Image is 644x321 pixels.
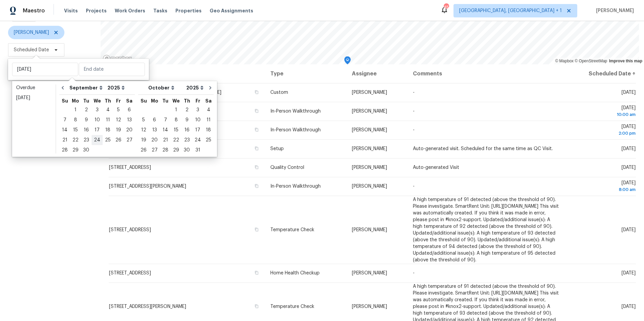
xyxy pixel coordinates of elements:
div: Map marker [344,56,351,67]
div: Thu Oct 02 2025 [181,105,192,115]
div: 28 [59,145,70,155]
div: 1 [70,105,81,115]
button: Copy Address [254,227,260,233]
div: 17 [92,125,103,135]
abbr: Wednesday [94,99,101,103]
div: 25 [203,135,214,145]
button: Copy Address [254,89,260,95]
div: 19 [138,135,149,145]
div: 24 [192,135,203,145]
div: Sat Sep 06 2025 [124,105,135,115]
div: 10 [192,115,203,125]
abbr: Sunday [62,99,68,103]
div: Mon Sep 29 2025 [70,145,81,155]
span: Tasks [153,8,167,13]
div: Tue Sep 30 2025 [81,145,92,155]
div: Fri Oct 24 2025 [192,135,203,145]
div: Wed Oct 01 2025 [171,105,181,115]
div: 8:00 am [571,186,636,193]
span: Visits [64,7,78,14]
span: - [413,271,415,275]
div: 22 [70,135,81,145]
span: Temperature Check [270,304,314,309]
th: Assignee [346,64,408,83]
div: Tue Sep 02 2025 [81,105,92,115]
div: 13 [149,125,160,135]
span: Scheduled Date [14,47,49,53]
div: Mon Sep 22 2025 [70,135,81,145]
div: Tue Sep 23 2025 [81,135,92,145]
button: Copy Address [254,145,260,151]
div: 16 [81,125,92,135]
div: 10 [92,115,103,125]
th: Scheduled Date ↑ [566,64,636,83]
span: Custom [270,90,288,95]
div: 19 [113,125,124,135]
div: Tue Sep 16 2025 [81,125,92,135]
div: 26 [138,145,149,155]
div: Sat Oct 25 2025 [203,135,214,145]
div: Tue Oct 14 2025 [160,125,171,135]
div: Tue Oct 28 2025 [160,145,171,155]
button: Copy Address [254,108,260,114]
div: Thu Sep 25 2025 [103,135,113,145]
span: - [413,109,415,114]
span: [DATE] [622,146,636,151]
span: [PERSON_NAME] [352,109,387,114]
span: In-Person Walkthrough [270,109,321,114]
div: Fri Sep 05 2025 [113,105,124,115]
div: 28 [160,145,171,155]
span: Projects [86,7,107,14]
input: Sat, Jan 01 [12,63,78,76]
div: 9 [81,115,92,125]
span: [PERSON_NAME] [352,184,387,189]
div: Fri Sep 12 2025 [113,115,124,125]
div: 31 [192,145,203,155]
div: Mon Oct 06 2025 [149,115,160,125]
div: 7 [59,115,70,125]
button: Copy Address [254,183,260,189]
div: Mon Sep 15 2025 [70,125,81,135]
span: [DATE] [622,304,636,309]
div: 27 [149,145,160,155]
th: Type [265,64,346,83]
div: Mon Oct 27 2025 [149,145,160,155]
span: Geo Assignments [210,7,253,14]
div: Tue Oct 21 2025 [160,135,171,145]
abbr: Saturday [205,99,212,103]
button: Go to previous month [58,81,68,94]
span: [DATE] [622,90,636,95]
div: Sun Sep 28 2025 [59,145,70,155]
div: Sat Sep 27 2025 [124,135,135,145]
div: Sun Oct 05 2025 [138,115,149,125]
abbr: Saturday [126,99,132,103]
div: Tue Sep 09 2025 [81,115,92,125]
abbr: Thursday [184,99,190,103]
div: Sat Sep 13 2025 [124,115,135,125]
span: [STREET_ADDRESS] [109,271,151,275]
div: 21 [59,135,70,145]
abbr: Wednesday [172,99,180,103]
a: OpenStreetMap [575,59,607,63]
div: Sat Sep 20 2025 [124,125,135,135]
div: Sun Oct 26 2025 [138,145,149,155]
div: 9 [181,115,192,125]
div: Fri Oct 31 2025 [192,145,203,155]
div: 18 [203,125,214,135]
div: Wed Sep 24 2025 [92,135,103,145]
a: Mapbox homepage [103,55,132,62]
div: Thu Oct 09 2025 [181,115,192,125]
div: Fri Oct 03 2025 [192,105,203,115]
div: 45 [444,4,448,11]
a: Improve this map [609,59,642,63]
div: 11 [203,115,214,125]
div: 22 [171,135,181,145]
span: [DATE] [571,124,636,137]
div: 18 [103,125,113,135]
div: 30 [181,145,192,155]
div: 4 [203,105,214,115]
span: Properties [175,7,202,14]
span: In-Person Walkthrough [270,128,321,132]
div: Wed Sep 17 2025 [92,125,103,135]
span: Temperature Check [270,228,314,232]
